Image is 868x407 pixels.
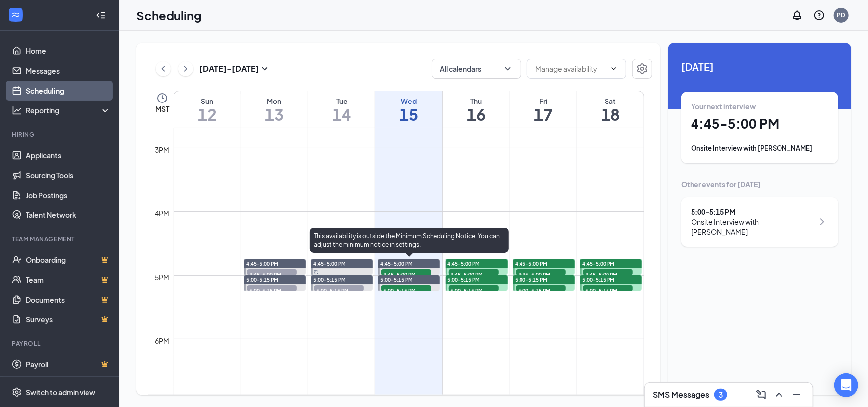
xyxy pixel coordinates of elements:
div: PD [837,11,846,19]
div: Sat [577,96,644,106]
button: All calendarsChevronDown [432,59,521,79]
svg: WorkstreamLogo [11,10,21,20]
svg: SmallChevronDown [259,63,271,75]
h1: 18 [577,106,644,123]
span: 5:00-5:15 PM [381,285,431,295]
svg: QuestionInfo [813,9,825,21]
button: ChevronLeft [156,61,171,76]
svg: Analysis [12,105,22,115]
h1: Scheduling [136,7,202,24]
span: 5:00-5:15 PM [247,285,297,295]
a: Sourcing Tools [26,165,111,185]
svg: Settings [636,63,648,75]
h1: 17 [510,106,577,123]
div: Open Intercom Messenger [834,373,858,397]
span: 4:45-5:00 PM [448,260,480,267]
a: October 17, 2025 [510,91,577,128]
svg: Notifications [791,9,803,21]
div: 5:00 - 5:15 PM [691,207,814,217]
span: 4:45-5:00 PM [313,260,346,267]
button: ComposeMessage [753,387,769,403]
span: 4:45-5:00 PM [583,269,633,279]
a: Talent Network [26,205,111,225]
h1: 13 [241,106,308,123]
div: Team Management [12,235,109,243]
span: 4:45-5:00 PM [381,269,431,279]
h3: SMS Messages [653,389,709,400]
div: This availability is outside the Minimum Scheduling Notice. You can adjust the minimum notice in ... [310,228,509,253]
span: 5:00-5:15 PM [448,276,480,283]
span: 5:00-5:15 PM [583,285,633,295]
div: Tue [308,96,375,106]
svg: Sync [314,270,319,275]
div: Reporting [26,105,111,115]
div: Onsite Interview with [PERSON_NAME] [691,217,814,237]
div: Other events for [DATE] [681,179,838,189]
span: 4:45-5:00 PM [515,260,547,267]
svg: ChevronLeft [158,63,168,75]
span: 5:00-5:15 PM [314,285,364,295]
span: [DATE] [681,59,838,74]
a: Scheduling [26,81,111,101]
svg: ComposeMessage [755,389,767,401]
div: 3 [719,391,723,399]
a: PayrollCrown [26,354,111,374]
span: MST [155,104,169,114]
a: Applicants [26,145,111,165]
a: TeamCrown [26,270,111,290]
a: October 14, 2025 [308,91,375,128]
span: 5:00-5:15 PM [515,276,547,283]
h1: 12 [174,106,241,123]
svg: ChevronRight [181,63,191,75]
div: Switch to admin view [26,387,95,397]
span: 5:00-5:15 PM [380,276,413,283]
a: Home [26,41,111,61]
span: 4:45-5:00 PM [247,269,297,279]
span: 5:00-5:15 PM [449,285,499,295]
span: 5:00-5:15 PM [246,276,278,283]
button: Settings [632,59,652,79]
div: 3pm [153,144,172,155]
svg: ChevronRight [816,216,828,228]
span: 5:00-5:15 PM [582,276,614,283]
div: 6pm [153,335,172,346]
span: 4:45-5:00 PM [449,269,499,279]
div: Fri [510,96,577,106]
span: 4:45-5:00 PM [246,260,278,267]
a: October 15, 2025 [375,91,442,128]
a: OnboardingCrown [26,250,111,270]
button: ChevronUp [771,387,787,403]
span: 4:45-5:00 PM [582,260,614,267]
span: 4:45-5:00 PM [380,260,413,267]
div: Your next interview [691,102,828,111]
a: SurveysCrown [26,309,111,329]
div: Thu [443,96,510,106]
h3: [DATE] - [DATE] [199,63,259,74]
svg: Minimize [791,389,803,401]
button: Minimize [789,387,805,403]
div: Onsite Interview with [PERSON_NAME] [691,143,828,153]
a: October 12, 2025 [174,91,241,128]
div: 4pm [153,208,172,219]
svg: ChevronDown [610,65,618,73]
div: Wed [375,96,442,106]
svg: ChevronDown [503,64,513,74]
svg: Settings [12,387,22,397]
a: October 13, 2025 [241,91,308,128]
a: DocumentsCrown [26,290,111,309]
input: Manage availability [535,63,606,74]
a: Job Postings [26,185,111,205]
button: ChevronRight [178,61,193,76]
div: 5pm [153,272,172,283]
span: 5:00-5:15 PM [313,276,346,283]
div: Hiring [12,130,109,139]
svg: ChevronUp [773,389,785,401]
div: Sun [174,96,241,106]
a: October 18, 2025 [577,91,644,128]
span: 4:45-5:00 PM [516,269,566,279]
h1: 15 [375,106,442,123]
svg: Clock [156,92,168,104]
h1: 16 [443,106,510,123]
h1: 14 [308,106,375,123]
